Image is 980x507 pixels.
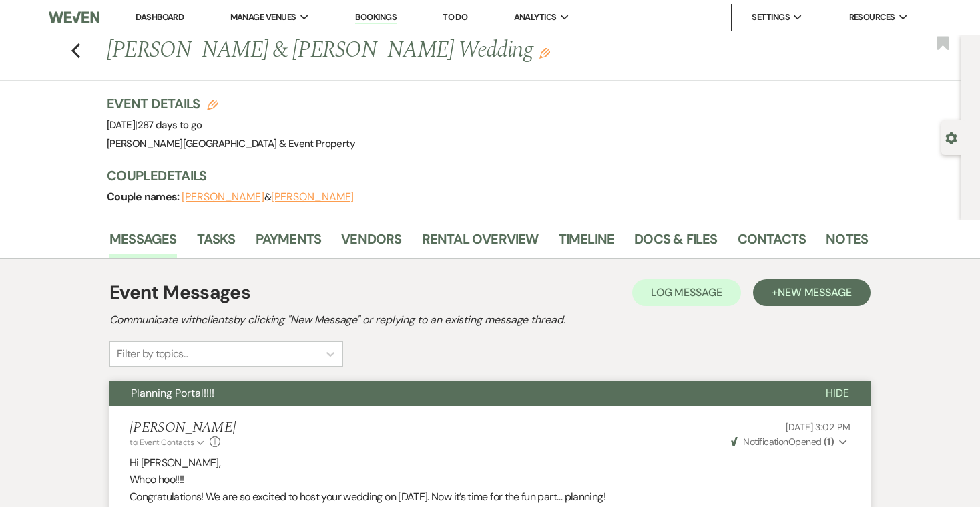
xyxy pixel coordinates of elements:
span: Notification [743,436,788,448]
a: To Do [443,11,467,23]
a: Tasks [197,228,236,258]
span: Manage Venues [230,11,296,24]
span: Opened [731,436,834,448]
button: +New Message [753,279,871,306]
span: Settings [752,11,790,24]
button: [PERSON_NAME] [271,192,354,202]
span: Hide [826,386,849,400]
span: New Message [778,285,852,299]
a: Bookings [355,11,397,24]
span: & [182,190,354,204]
h1: Event Messages [109,279,250,307]
button: Planning Portal!!!! [109,381,804,406]
a: Docs & Files [634,228,717,258]
button: Open lead details [945,131,957,144]
span: Resources [849,11,895,24]
strong: ( 1 ) [824,436,834,448]
span: [DATE] [107,118,202,132]
span: Planning Portal!!!! [131,386,214,400]
h5: [PERSON_NAME] [130,419,236,436]
span: Log Message [651,285,722,299]
h3: Event Details [107,94,355,113]
button: NotificationOpened (1) [729,435,850,449]
span: Hi [PERSON_NAME], [130,456,220,470]
a: Contacts [738,228,806,258]
a: Vendors [341,228,401,258]
a: Timeline [559,228,615,258]
button: to: Event Contacts [130,436,206,448]
button: Edit [539,47,550,59]
p: Whoo hoo!!!! [130,471,850,488]
h1: [PERSON_NAME] & [PERSON_NAME] Wedding [107,35,705,67]
button: Hide [804,381,871,406]
button: Log Message [632,279,741,306]
h3: Couple Details [107,166,854,185]
button: [PERSON_NAME] [182,192,264,202]
span: | [135,118,202,132]
h2: Communicate with clients by clicking "New Message" or replying to an existing message thread. [109,312,871,328]
a: Notes [826,228,868,258]
img: Weven Logo [49,3,99,31]
span: [DATE] 3:02 PM [786,421,850,433]
a: Messages [109,228,177,258]
a: Rental Overview [422,228,539,258]
a: Payments [256,228,322,258]
span: Couple names: [107,190,182,204]
span: to: Event Contacts [130,437,194,448]
span: 287 days to go [138,118,202,132]
a: Dashboard [136,11,184,23]
span: Congratulations! We are so excited to host your wedding on [DATE]. Now it’s time for the fun part... [130,490,605,504]
div: Filter by topics... [117,346,188,362]
span: Analytics [514,11,557,24]
span: [PERSON_NAME][GEOGRAPHIC_DATA] & Event Property [107,137,355,150]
